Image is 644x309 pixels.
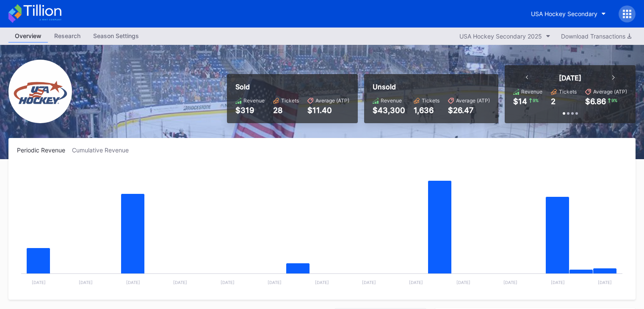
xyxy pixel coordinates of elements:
[513,97,527,106] div: $14
[268,280,282,285] text: [DATE]
[585,97,606,106] div: $6.86
[126,280,140,285] text: [DATE]
[243,97,265,104] div: Revenue
[611,97,618,104] div: 9 %
[551,280,565,285] text: [DATE]
[448,106,490,115] div: $26.47
[525,6,612,22] button: USA Hockey Secondary
[381,97,402,104] div: Revenue
[87,30,145,43] a: Season Settings
[559,74,581,82] div: [DATE]
[281,97,299,104] div: Tickets
[373,106,405,115] div: $43,300
[8,60,72,123] img: USA_Hockey_Secondary.png
[221,280,235,285] text: [DATE]
[422,97,439,104] div: Tickets
[17,146,72,154] div: Periodic Revenue
[459,33,542,40] div: USA Hockey Secondary 2025
[235,83,349,91] div: Sold
[503,280,517,285] text: [DATE]
[87,30,145,42] div: Season Settings
[48,30,87,42] div: Research
[273,106,299,115] div: 28
[521,88,542,95] div: Revenue
[456,97,490,104] div: Average (ATP)
[173,280,187,285] text: [DATE]
[315,280,329,285] text: [DATE]
[362,280,376,285] text: [DATE]
[598,280,612,285] text: [DATE]
[17,164,627,291] svg: Chart title
[235,106,265,115] div: $319
[593,88,627,95] div: Average (ATP)
[409,280,423,285] text: [DATE]
[8,30,48,43] a: Overview
[79,280,93,285] text: [DATE]
[48,30,87,43] a: Research
[456,280,470,285] text: [DATE]
[557,30,636,42] button: Download Transactions
[414,106,439,115] div: 1,636
[373,83,490,91] div: Unsold
[32,280,46,285] text: [DATE]
[531,10,597,17] div: USA Hockey Secondary
[455,30,555,42] button: USA Hockey Secondary 2025
[307,106,349,115] div: $11.40
[551,97,556,106] div: 2
[559,88,577,95] div: Tickets
[561,33,631,40] div: Download Transactions
[72,146,135,154] div: Cumulative Revenue
[315,97,349,104] div: Average (ATP)
[532,97,539,104] div: 9 %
